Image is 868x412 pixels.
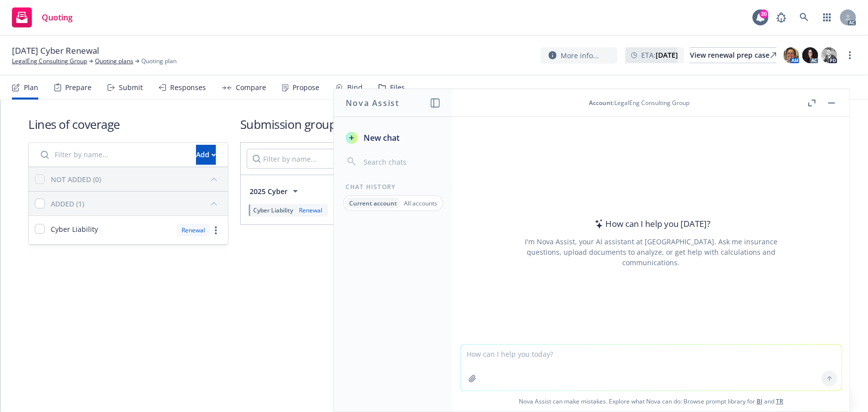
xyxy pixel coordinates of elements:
a: more [210,224,222,236]
div: Propose [292,84,319,92]
a: Switch app [817,7,837,27]
span: [DATE] Cyber Renewal [12,45,99,57]
input: Filter by name... [247,149,396,169]
button: Add [196,145,216,165]
span: Cyber Liability [51,224,98,234]
strong: [DATE] [656,50,678,60]
div: Compare [236,84,266,92]
div: Prepare [65,84,92,92]
div: How can I help you [DATE]? [592,217,711,230]
a: Search [794,7,814,27]
div: View renewal prep case [690,48,776,63]
div: ADDED (1) [51,199,84,209]
a: Quoting plans [95,57,133,66]
h1: Lines of coverage [28,116,228,132]
img: photo [802,47,818,63]
span: Cyber Liability [253,206,293,214]
p: All accounts [404,199,437,207]
input: Search chats [362,155,441,169]
div: Add [196,145,216,164]
div: 30 [760,9,769,18]
p: Current account [349,199,397,207]
span: 2025 Cyber [250,186,288,197]
h1: Nova Assist [346,97,399,109]
div: Bind [347,84,363,92]
div: NOT ADDED (0) [51,174,101,185]
span: Quoting plan [141,57,177,66]
button: More info... [541,47,617,64]
span: Nova Assist can make mistakes. Explore what Nova can do: Browse prompt library for and [457,391,846,412]
div: Submit [119,84,143,92]
div: I'm Nova Assist, your AI assistant at [GEOGRAPHIC_DATA]. Ask me insurance questions, upload docum... [511,236,791,268]
div: Renewal [297,206,324,214]
div: : LegalEng Consulting Group [589,99,689,107]
a: more [844,49,856,61]
div: Renewal [177,224,210,236]
div: Files [390,84,405,92]
button: NOT ADDED (0) [51,171,222,187]
a: View renewal prep case [690,47,776,63]
a: LegalEng Consulting Group [12,57,87,66]
button: New chat [342,129,445,147]
div: Plan [24,84,38,92]
img: photo [821,47,837,63]
button: ADDED (1) [51,196,222,211]
a: Quoting [8,3,77,31]
a: BI [757,397,763,406]
input: Filter by name... [35,145,190,165]
div: Chat History [334,183,453,191]
a: Report a Bug [772,7,791,27]
span: More info... [561,50,599,61]
a: TR [776,397,783,406]
span: New chat [362,132,399,144]
button: 2025 Cyber [247,181,304,201]
h1: Submission groups [240,116,840,132]
span: Account [589,99,613,107]
span: Quoting [42,13,73,21]
div: Responses [170,84,206,92]
img: photo [783,47,799,63]
span: ETA : [641,50,678,60]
